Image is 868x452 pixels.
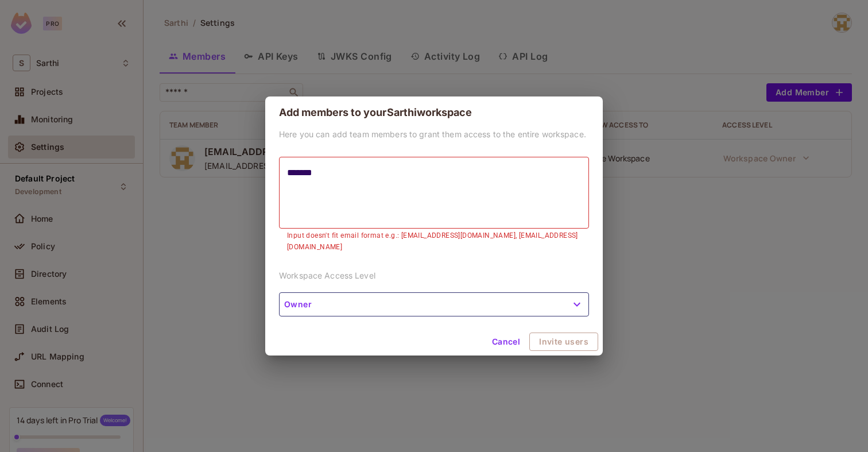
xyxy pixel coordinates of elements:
[287,230,581,253] p: Input doesn't fit email format e.g.: [EMAIL_ADDRESS][DOMAIN_NAME], [EMAIL_ADDRESS][DOMAIN_NAME]
[529,333,598,351] button: Invite users
[279,129,589,140] p: Here you can add team members to grant them access to the entire workspace.
[279,292,589,316] button: Owner
[487,333,525,351] button: Cancel
[279,270,589,281] p: Workspace Access Level
[265,96,603,129] h2: Add members to your Sarthi workspace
